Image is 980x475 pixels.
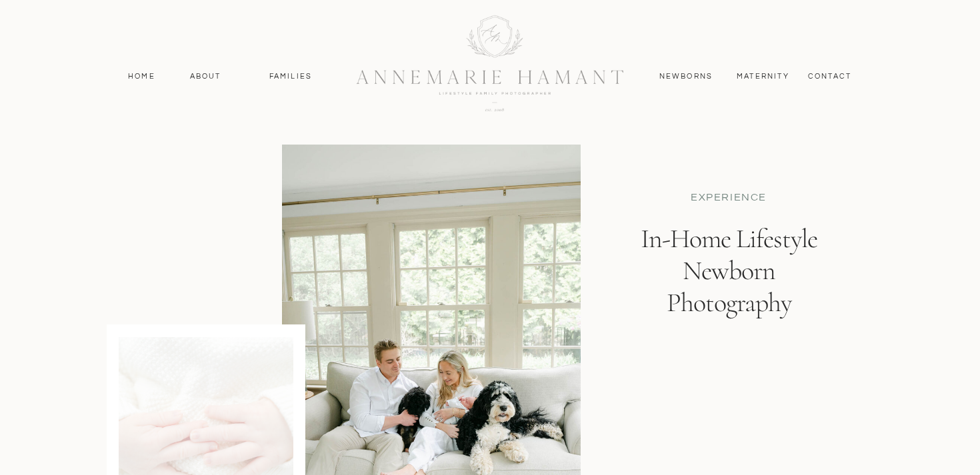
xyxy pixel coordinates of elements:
[261,71,321,83] a: Families
[618,223,839,330] h1: In-Home Lifestyle Newborn Photography
[801,71,859,83] a: contact
[647,190,811,204] p: EXPERIENCE
[122,71,161,83] a: Home
[737,71,788,83] a: MAternity
[654,71,718,83] a: Newborns
[186,71,225,83] a: About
